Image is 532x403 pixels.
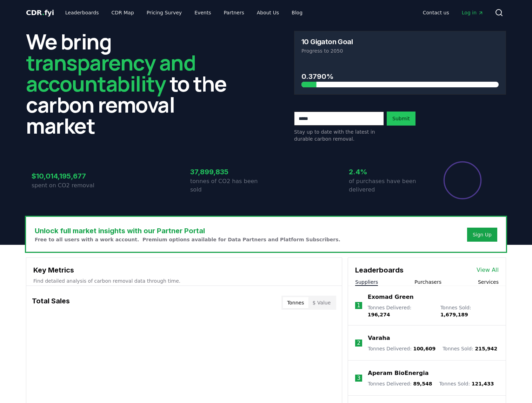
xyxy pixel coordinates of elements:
h3: Total Sales [32,296,70,310]
h3: 10 Gigaton Goal [301,38,353,45]
button: Purchasers [414,278,441,286]
span: 89,548 [413,381,432,387]
a: Blog [286,6,308,19]
a: Leaderboards [60,6,105,19]
a: Sign Up [473,231,492,238]
p: 3 [357,374,360,382]
a: Pricing Survey [141,6,187,19]
a: Partners [218,6,250,19]
span: 121,433 [472,381,494,387]
h3: 0.3790% [301,71,499,82]
a: Contact us [417,6,455,19]
a: CDR.fyi [26,8,54,18]
button: Services [478,278,499,286]
a: About Us [251,6,285,19]
p: Find detailed analysis of carbon removal data through time. [33,277,335,284]
p: Tonnes Delivered : [368,304,433,318]
p: of purchases have been delivered [349,177,425,194]
a: Events [189,6,217,19]
h3: 37,899,835 [190,167,266,177]
a: View All [477,266,499,274]
p: Tonnes Sold : [439,380,494,387]
h3: $10,014,195,677 [32,171,107,181]
a: Varaha [368,334,390,342]
div: Percentage of sales delivered [443,161,482,200]
span: 215,942 [475,346,497,351]
button: Suppliers [355,278,378,286]
button: $ Value [308,297,335,308]
p: tonnes of CO2 has been sold [190,177,266,194]
h3: Unlock full market insights with our Partner Portal [35,226,340,236]
button: Submit [387,112,415,126]
h2: We bring to the carbon removal market [26,31,238,136]
span: transparency and accountability [26,48,195,98]
span: 100,609 [413,346,435,351]
nav: Main [417,6,489,19]
h3: Leaderboards [355,265,404,275]
p: 2 [357,339,360,347]
span: CDR fyi [26,8,54,17]
p: Tonnes Delivered : [368,380,432,387]
span: Log in [462,9,484,16]
a: Log in [456,6,489,19]
a: Aperam BioEnergia [368,369,428,377]
button: Sign Up [467,228,497,242]
h3: 2.4% [349,167,425,177]
span: 1,679,189 [440,312,468,317]
span: 196,274 [368,312,390,317]
p: Stay up to date with the latest in durable carbon removal. [294,128,384,142]
p: Tonnes Sold : [443,345,497,352]
p: Tonnes Delivered : [368,345,435,352]
a: CDR Map [106,6,140,19]
p: spent on CO2 removal [32,181,107,190]
p: Tonnes Sold : [440,304,499,318]
span: . [42,8,45,17]
button: Tonnes [283,297,308,308]
p: 1 [357,301,360,310]
nav: Main [60,6,308,19]
p: Progress to 2050 [301,47,499,54]
h3: Key Metrics [33,265,335,275]
a: Exomad Green [368,293,414,301]
p: Free to all users with a work account. Premium options available for Data Partners and Platform S... [35,236,340,243]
